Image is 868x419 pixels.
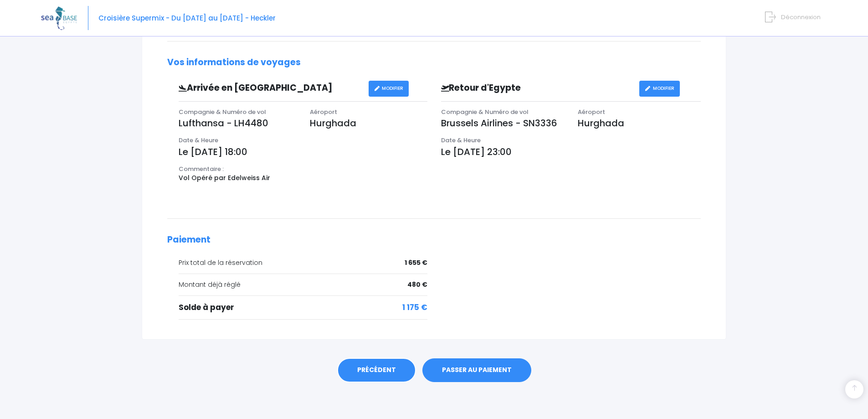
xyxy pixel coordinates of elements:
[441,108,529,116] span: Compagnie & Numéro de vol
[578,116,701,130] p: Hurghada
[781,13,821,21] span: Déconnexion
[441,136,481,145] span: Date & Heure
[179,145,427,159] p: Le [DATE] 18:00
[578,108,605,116] span: Aéroport
[639,81,680,97] a: MODIFIER
[402,302,427,314] span: 1 175 €
[179,108,266,116] span: Compagnie & Numéro de vol
[310,108,337,116] span: Aéroport
[369,81,409,97] a: MODIFIER
[98,13,276,23] span: Croisière Supermix - Du [DATE] au [DATE] - Heckler
[179,136,218,145] span: Date & Heure
[179,165,224,173] span: Commentaire :
[422,358,531,382] a: PASSER AU PAIEMENT
[407,280,427,290] span: 480 €
[167,57,701,68] h2: Vos informations de voyages
[179,280,427,290] div: Montant déjà réglé
[441,145,701,159] p: Le [DATE] 23:00
[179,116,296,130] p: Lufthansa - LH4480
[179,258,427,268] div: Prix total de la réservation
[337,358,416,383] a: PRÉCÉDENT
[434,83,639,93] h3: Retour d'Egypte
[441,116,564,130] p: Brussels Airlines - SN3336
[179,173,427,183] p: Vol Opéré par Edelweiss Air
[172,83,369,93] h3: Arrivée en [GEOGRAPHIC_DATA]
[167,235,701,245] h2: Paiement
[310,116,427,130] p: Hurghada
[179,302,427,314] div: Solde à payer
[405,258,427,268] span: 1 655 €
